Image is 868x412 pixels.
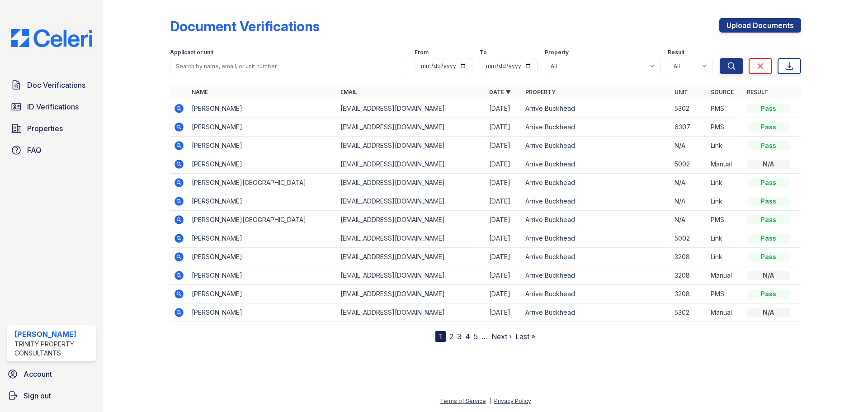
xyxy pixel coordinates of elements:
div: Pass [747,104,790,113]
td: Link [707,174,743,192]
td: Arrive Buckhead [522,266,670,285]
a: 2 [449,332,453,341]
a: Last » [515,332,535,341]
div: Pass [747,215,790,224]
a: Name [192,89,208,95]
td: [EMAIL_ADDRESS][DOMAIN_NAME] [337,118,486,137]
td: N/A [671,211,707,229]
label: Result [668,49,684,56]
td: [DATE] [486,155,522,174]
a: Sign out [4,387,99,405]
td: 3208 [671,266,707,285]
a: Date ▼ [489,89,511,95]
td: [PERSON_NAME] [188,118,337,137]
td: [DATE] [486,174,522,192]
td: PMS [707,211,743,229]
span: Properties [27,123,63,134]
a: Privacy Policy [494,398,531,404]
a: Next › [491,332,512,341]
td: [DATE] [486,285,522,303]
td: Manual [707,266,743,285]
td: [EMAIL_ADDRESS][DOMAIN_NAME] [337,248,486,266]
div: [PERSON_NAME] [14,329,92,340]
td: [EMAIL_ADDRESS][DOMAIN_NAME] [337,137,486,155]
td: Arrive Buckhead [522,99,670,118]
td: [DATE] [486,303,522,322]
iframe: chat widget [830,376,859,403]
td: Arrive Buckhead [522,192,670,211]
span: … [481,331,488,342]
td: [PERSON_NAME] [188,266,337,285]
td: [DATE] [486,229,522,248]
a: 3 [457,332,462,341]
td: [PERSON_NAME] [188,192,337,211]
div: 1 [435,331,446,342]
td: [DATE] [486,137,522,155]
td: Arrive Buckhead [522,303,670,322]
td: [EMAIL_ADDRESS][DOMAIN_NAME] [337,229,486,248]
td: [PERSON_NAME] [188,99,337,118]
div: Pass [747,252,790,261]
td: [PERSON_NAME] [188,248,337,266]
label: To [480,49,487,56]
td: Arrive Buckhead [522,174,670,192]
td: Manual [707,303,743,322]
div: N/A [747,308,790,317]
td: 6307 [671,118,707,137]
td: Arrive Buckhead [522,229,670,248]
td: N/A [671,192,707,211]
div: Trinity Property Consultants [14,340,92,358]
td: [EMAIL_ADDRESS][DOMAIN_NAME] [337,155,486,174]
td: Link [707,137,743,155]
label: Property [545,49,569,56]
td: [PERSON_NAME] [188,285,337,303]
td: [PERSON_NAME] [188,303,337,322]
div: | [489,398,491,404]
a: Terms of Service [440,398,486,404]
a: Account [4,365,99,383]
td: [EMAIL_ADDRESS][DOMAIN_NAME] [337,99,486,118]
td: N/A [671,137,707,155]
div: Pass [747,234,790,243]
a: Properties [7,119,96,137]
td: Manual [707,155,743,174]
a: Result [747,89,768,95]
a: 5 [474,332,478,341]
td: 5002 [671,155,707,174]
td: [DATE] [486,248,522,266]
td: PMS [707,99,743,118]
td: [PERSON_NAME] [188,229,337,248]
div: Pass [747,141,790,150]
td: [DATE] [486,192,522,211]
td: [EMAIL_ADDRESS][DOMAIN_NAME] [337,303,486,322]
div: Pass [747,197,790,206]
a: Upload Documents [719,18,801,33]
td: 5302 [671,303,707,322]
span: Account [24,369,52,379]
td: [PERSON_NAME][GEOGRAPHIC_DATA] [188,174,337,192]
td: PMS [707,285,743,303]
img: CE_Logo_Blue-a8612792a0a2168367f1c8372b55b34899dd931a85d93a1a3d3e32e68fde9ad4.png [4,29,99,47]
td: 5302 [671,99,707,118]
td: [PERSON_NAME][GEOGRAPHIC_DATA] [188,211,337,229]
td: Link [707,229,743,248]
a: ID Verifications [7,98,96,116]
td: [EMAIL_ADDRESS][DOMAIN_NAME] [337,174,486,192]
td: [EMAIL_ADDRESS][DOMAIN_NAME] [337,285,486,303]
td: Arrive Buckhead [522,137,670,155]
a: Unit [675,89,688,95]
td: [DATE] [486,266,522,285]
td: [EMAIL_ADDRESS][DOMAIN_NAME] [337,266,486,285]
td: Arrive Buckhead [522,211,670,229]
td: 5002 [671,229,707,248]
td: 3208 [671,248,707,266]
a: Email [340,89,357,95]
div: Pass [747,123,790,132]
td: [PERSON_NAME] [188,155,337,174]
td: 3208 [671,285,707,303]
span: ID Verifications [27,101,79,112]
td: Arrive Buckhead [522,118,670,137]
td: Arrive Buckhead [522,248,670,266]
a: Property [525,89,556,95]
